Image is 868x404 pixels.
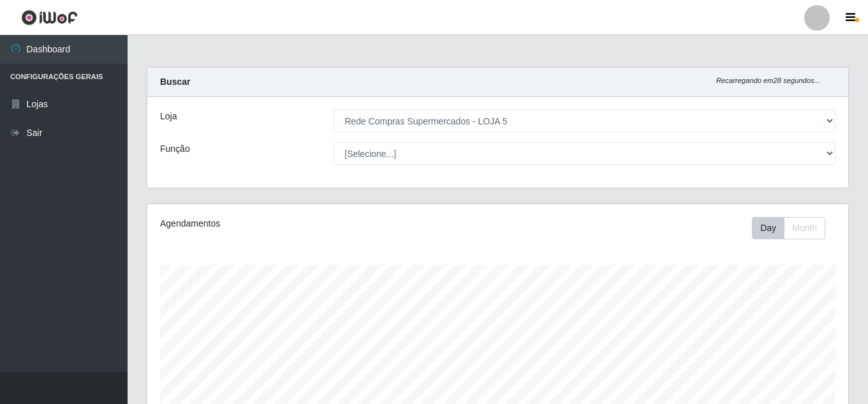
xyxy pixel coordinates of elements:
[160,217,430,230] div: Agendamentos
[752,217,835,239] div: Toolbar with button groups
[21,10,78,26] img: CoreUI Logo
[784,217,825,239] button: Month
[752,217,784,239] button: Day
[160,142,190,156] label: Função
[160,77,190,87] strong: Buscar
[716,77,820,84] i: Recarregando em 28 segundos...
[752,217,825,239] div: First group
[160,110,177,123] label: Loja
